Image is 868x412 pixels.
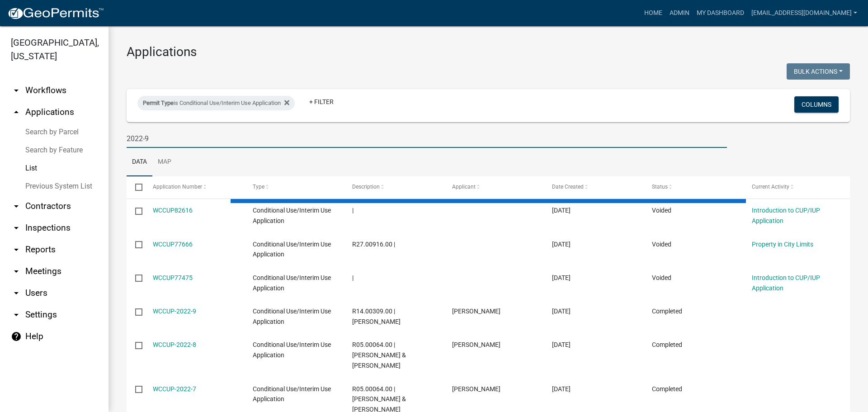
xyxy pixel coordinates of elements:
[344,176,443,198] datatable-header-cell: Description
[153,385,196,393] a: WCCUP-2022-7
[127,148,152,177] a: Data
[127,129,727,148] input: Search for applications
[752,207,820,224] a: Introduction to CUP/IUP Application
[253,274,331,292] span: Conditional Use/Interim Use Application
[143,99,174,106] span: Permit Type
[752,274,820,292] a: Introduction to CUP/IUP Application
[153,341,196,348] a: WCCUP-2022-8
[652,341,682,348] span: Completed
[352,184,380,190] span: Description
[652,274,671,281] span: Voided
[253,241,331,258] span: Conditional Use/Interim Use Application
[552,385,571,393] span: 11/10/2022
[11,309,22,320] i: arrow_drop_down
[11,331,22,342] i: help
[253,184,264,190] span: Type
[452,341,500,348] span: Shari Bartlett
[127,44,850,60] h3: Applications
[352,207,354,214] span: |
[144,176,244,198] datatable-header-cell: Application Number
[352,241,395,248] span: R27.00916.00 |
[752,241,813,248] a: Property in City Limits
[153,207,193,214] a: WCCUP82616
[137,96,295,110] div: is Conditional Use/Interim Use Application
[666,5,693,22] a: Admin
[787,63,850,80] button: Bulk Actions
[552,274,571,281] span: 11/30/2022
[153,274,193,281] a: WCCUP77475
[352,341,406,369] span: R05.00064.00 | Dennis & Jane Hager
[11,223,22,233] i: arrow_drop_down
[652,308,682,315] span: Completed
[652,385,682,393] span: Completed
[693,5,748,22] a: My Dashboard
[552,184,584,190] span: Date Created
[302,94,341,110] a: + Filter
[11,288,22,298] i: arrow_drop_down
[253,207,331,224] span: Conditional Use/Interim Use Application
[643,176,743,198] datatable-header-cell: Status
[352,308,401,325] span: R14.00309.00 | Jamie Ratz
[11,107,22,118] i: arrow_drop_up
[153,308,196,315] a: WCCUP-2022-9
[652,184,668,190] span: Status
[748,5,861,22] a: [EMAIL_ADDRESS][DOMAIN_NAME]
[652,241,671,248] span: Voided
[253,385,331,403] span: Conditional Use/Interim Use Application
[452,184,476,190] span: Applicant
[552,241,571,248] span: 11/30/2022
[452,308,500,315] span: Shari Bartlett
[443,176,543,198] datatable-header-cell: Applicant
[11,244,22,255] i: arrow_drop_down
[641,5,666,22] a: Home
[244,176,344,198] datatable-header-cell: Type
[452,385,500,393] span: Shari Bartlett
[743,176,843,198] datatable-header-cell: Current Activity
[11,266,22,277] i: arrow_drop_down
[253,341,331,359] span: Conditional Use/Interim Use Application
[794,96,839,113] button: Columns
[153,184,202,190] span: Application Number
[11,85,22,96] i: arrow_drop_down
[543,176,643,198] datatable-header-cell: Date Created
[127,176,144,198] datatable-header-cell: Select
[752,184,789,190] span: Current Activity
[552,341,571,348] span: 11/10/2022
[352,274,354,281] span: |
[652,207,671,214] span: Voided
[253,308,331,325] span: Conditional Use/Interim Use Application
[11,201,22,212] i: arrow_drop_down
[153,241,193,248] a: WCCUP77666
[552,308,571,315] span: 11/29/2022
[552,207,571,214] span: 12/27/2022
[152,148,177,177] a: Map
